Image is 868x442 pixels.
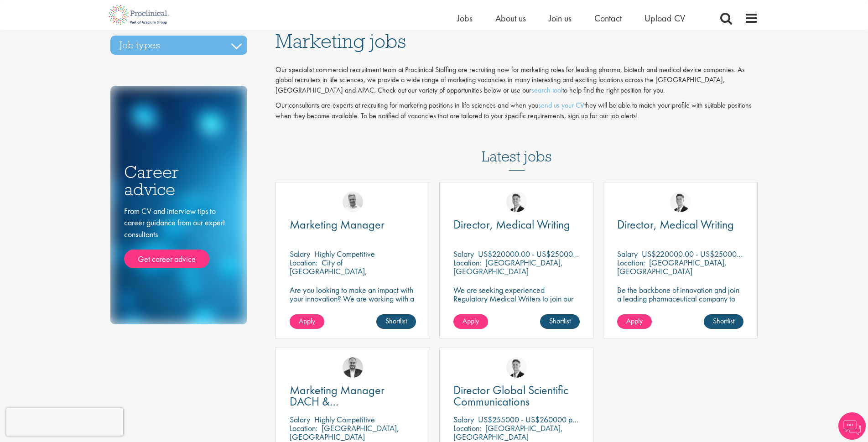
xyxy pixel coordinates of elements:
[453,286,580,320] p: We are seeking experienced Regulatory Medical Writers to join our client, a dynamic and growing b...
[453,257,563,276] p: [GEOGRAPHIC_DATA], [GEOGRAPHIC_DATA]
[290,219,416,230] a: Marketing Manager
[478,249,714,259] p: US$220000.00 - US$250000.00 per annum + Highly Competitive Salary
[290,382,400,421] span: Marketing Manager DACH & [GEOGRAPHIC_DATA]
[617,249,638,259] span: Salary
[645,12,685,24] a: Upload CV
[110,36,247,55] h3: Job types
[453,382,568,409] span: Director Global Scientific Communications
[290,423,317,433] span: Location:
[617,286,743,320] p: Be the backbone of innovation and join a leading pharmaceutical company to help keep life-changin...
[670,192,691,212] img: George Watson
[124,205,234,269] div: From CV and interview tips to career guidance from our expert consultants
[482,126,552,171] h3: Latest jobs
[376,314,416,329] a: Shortlist
[538,100,584,110] a: send us your CV
[290,385,416,407] a: Marketing Manager DACH & [GEOGRAPHIC_DATA]
[453,217,570,232] span: Director, Medical Writing
[290,286,416,329] p: Are you looking to make an impact with your innovation? We are working with a well-established ph...
[478,414,601,425] p: US$255000 - US$260000 per annum
[617,257,727,276] p: [GEOGRAPHIC_DATA], [GEOGRAPHIC_DATA]
[275,29,406,53] span: Marketing jobs
[124,163,234,198] h3: Career advice
[453,219,580,230] a: Director, Medical Writing
[290,423,399,442] p: [GEOGRAPHIC_DATA], [GEOGRAPHIC_DATA]
[617,217,734,232] span: Director, Medical Writing
[704,314,743,329] a: Shortlist
[453,414,474,425] span: Salary
[457,12,473,24] a: Jobs
[124,250,209,269] a: Get career advice
[290,249,310,259] span: Salary
[531,85,562,95] a: search tool
[463,316,479,326] span: Apply
[290,414,310,425] span: Salary
[626,316,643,326] span: Apply
[617,219,743,230] a: Director, Medical Writing
[314,414,375,425] p: Highly Competitive
[343,192,363,212] img: Joshua Bye
[506,357,527,378] img: George Watson
[299,316,315,326] span: Apply
[6,408,123,436] iframe: reCAPTCHA
[453,385,580,407] a: Director Global Scientific Communications
[617,257,645,268] span: Location:
[453,423,481,433] span: Location:
[549,12,572,24] a: Join us
[343,357,363,378] img: Aitor Melia
[453,314,488,329] a: Apply
[275,100,758,121] p: Our consultants are experts at recruiting for marketing positions in life sciences and when you t...
[453,423,563,442] p: [GEOGRAPHIC_DATA], [GEOGRAPHIC_DATA]
[506,192,527,212] img: George Watson
[275,65,758,96] p: Our specialist commercial recruitment team at Proclinical Staffing are recruiting now for marketi...
[314,249,375,259] p: Highly Competitive
[290,257,367,285] p: City of [GEOGRAPHIC_DATA], [GEOGRAPHIC_DATA]
[290,257,317,268] span: Location:
[453,249,474,259] span: Salary
[290,314,324,329] a: Apply
[838,412,866,440] img: Chatbot
[495,12,526,24] a: About us
[642,249,787,259] p: US$220000.00 - US$250000.00 per annum
[540,314,580,329] a: Shortlist
[453,257,481,268] span: Location:
[594,12,622,24] a: Contact
[617,314,652,329] a: Apply
[290,217,385,232] span: Marketing Manager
